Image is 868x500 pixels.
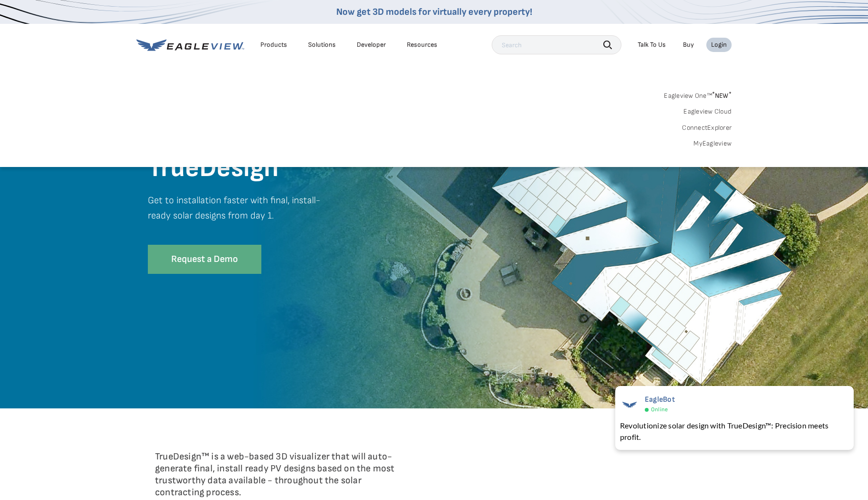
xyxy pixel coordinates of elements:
div: Revolutionize solar design with TrueDesign™: Precision meets profit. [620,420,849,443]
a: MyEagleview [693,139,732,148]
div: Solutions [308,41,336,49]
img: EagleBot [620,395,639,414]
a: Developer [357,41,386,49]
div: Login [711,41,727,49]
a: Buy [683,41,694,49]
span: Online [651,406,668,413]
span: NEW [712,92,732,100]
p: Get to installation faster with final, install- ready solar designs from day 1. [148,193,434,238]
div: Talk To Us [638,41,666,49]
a: Request a Demo [148,245,261,274]
a: Now get 3D models for virtually every property! [336,6,532,18]
input: Search [492,35,621,54]
a: Eagleview One™*NEW* [664,89,732,100]
a: Eagleview Cloud [683,107,732,116]
div: Resources [407,41,437,49]
div: Products [260,41,287,49]
span: EagleBot [645,395,675,404]
h1: TrueDesign™ [148,152,434,185]
a: ConnectExplorer [682,124,732,132]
